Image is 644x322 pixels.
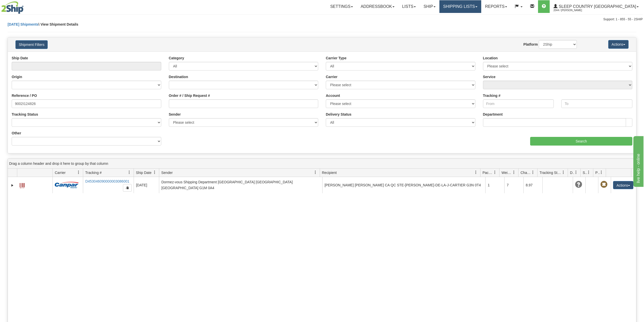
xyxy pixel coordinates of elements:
a: Addressbook [357,0,398,13]
a: Shipment Issues filter column settings [584,168,593,177]
a: [DATE] Shipments [8,22,39,26]
label: Department [483,112,503,117]
span: \ View Shipment Details [39,22,78,26]
span: Delivery Status [570,170,574,175]
a: Ship Date filter column settings [150,168,159,177]
td: 1 [485,177,504,193]
a: Charge filter column settings [529,168,537,177]
a: Pickup Status filter column settings [597,168,606,177]
span: 2044 / [PERSON_NAME] [553,8,592,13]
span: Recipient [322,170,337,175]
a: Expand [10,183,15,188]
a: Packages filter column settings [491,168,499,177]
input: From [483,99,554,108]
td: 8.97 [523,177,542,193]
a: Carrier filter column settings [74,168,83,177]
label: Category [169,56,184,61]
button: Shipment Filters [15,40,48,49]
a: Lists [398,0,420,13]
input: To [561,99,632,108]
span: Ship Date [136,170,151,175]
span: Weight [502,170,512,175]
span: Shipment Issues [583,170,587,175]
label: Carrier [326,74,337,79]
a: Sender filter column settings [311,168,320,177]
span: Tracking # [85,170,102,175]
span: Pickup Not Assigned [600,181,607,188]
a: Shipping lists [439,0,481,13]
label: Reference / PO [12,93,37,98]
label: Origin [12,74,22,79]
a: Delivery Status filter column settings [572,168,580,177]
a: Ship [420,0,439,13]
td: Dormez-vous Shipping Department [GEOGRAPHIC_DATA] [GEOGRAPHIC_DATA] [GEOGRAPHIC_DATA] G1M 0A4 [159,177,322,193]
td: [PERSON_NAME] [PERSON_NAME] CA QC STE-[PERSON_NAME]-DE-LA-J-CARTIER G3N 0T4 [322,177,486,193]
a: Tracking Status filter column settings [559,168,568,177]
label: Carrier Type [326,56,346,61]
div: grid grouping header [8,159,636,169]
a: Reports [481,0,511,13]
a: Weight filter column settings [510,168,518,177]
button: Actions [613,181,633,189]
img: logo2044.jpg [1,1,24,14]
label: Destination [169,74,188,79]
label: Delivery Status [326,112,351,117]
a: Label [20,181,25,189]
label: Ship Date [12,56,28,61]
label: Service [483,74,496,79]
label: Location [483,56,498,61]
span: Tracking Status [540,170,562,175]
label: Tracking Status [12,112,38,117]
a: Tracking # filter column settings [125,168,134,177]
span: Packages [482,170,493,175]
a: Sleep Country [GEOGRAPHIC_DATA] 2044 / [PERSON_NAME] [550,0,642,13]
input: Search [530,137,632,146]
iframe: chat widget [632,135,643,187]
button: Actions [608,40,629,49]
span: Unknown [575,181,582,188]
span: Charge [521,170,531,175]
span: Pickup Status [595,170,600,175]
div: live help - online [4,3,47,9]
img: 14 - Canpar [55,182,79,188]
label: Platform [523,42,538,47]
label: Account [326,93,340,98]
label: Sender [169,112,181,117]
a: Settings [326,0,357,13]
span: Sleep Country [GEOGRAPHIC_DATA] [558,4,636,9]
label: Other [12,131,21,136]
td: 7 [504,177,523,193]
label: Tracking # [483,93,500,98]
a: Recipient filter column settings [472,168,480,177]
label: Order # / Ship Request # [169,93,210,98]
span: Sender [161,170,173,175]
span: Carrier [55,170,66,175]
button: Copy to clipboard [123,184,132,192]
a: D453046090000003086001 [85,179,129,183]
td: [DATE] [134,177,159,193]
div: Support: 1 - 855 - 55 - 2SHIP [1,17,643,22]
